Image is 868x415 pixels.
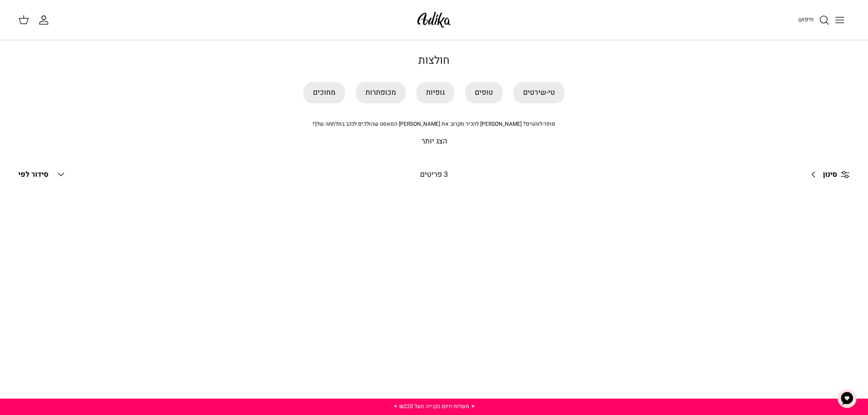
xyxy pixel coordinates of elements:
[416,82,454,103] a: גופיות
[465,82,503,103] a: טופים
[798,15,830,26] a: חיפוש
[38,15,53,26] a: החשבון שלי
[115,136,753,148] p: הצג יותר
[823,169,837,181] span: סינון
[18,164,67,184] button: סידור לפי
[115,54,753,67] h1: חולצות
[393,402,475,410] a: ✦ משלוח חינם בקנייה מעל ₪220 ✦
[340,169,529,181] div: 3 פריטים
[18,169,48,180] span: סידור לפי
[798,15,814,24] span: חיפוש
[805,164,850,185] a: סינון
[514,82,565,103] a: טי-שירטים
[252,120,616,128] div: סופר-לוהטים? [PERSON_NAME] להכיר מקרוב את [PERSON_NAME] המאסט שהולכים לככב במלתחה שלך!
[833,385,861,412] button: צ'אט
[415,9,453,31] img: Adika IL
[303,82,345,103] a: מחוכים
[356,82,406,103] a: מכופתרות
[830,10,850,30] button: Toggle menu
